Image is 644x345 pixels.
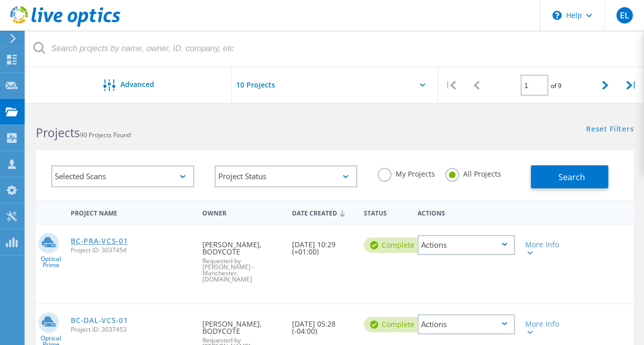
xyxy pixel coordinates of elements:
[66,203,197,222] div: Project Name
[71,327,192,333] span: Project ID: 3037453
[364,238,425,253] div: Complete
[445,168,501,178] label: All Projects
[71,247,192,253] span: Project ID: 3037454
[531,165,608,188] button: Search
[412,203,520,222] div: Actions
[525,320,563,335] div: More Info
[51,165,194,187] div: Selected Scans
[197,225,287,293] div: [PERSON_NAME], BODYCOTE
[287,304,359,345] div: [DATE] 05:28 (-04:00)
[36,124,80,141] b: Projects
[80,131,131,139] span: 90 Projects Found
[618,67,644,103] div: |
[120,81,154,88] span: Advanced
[215,165,358,187] div: Project Status
[619,11,629,19] span: EL
[359,203,412,222] div: Status
[10,21,120,29] a: Live Optics Dashboard
[378,168,435,178] label: My Projects
[364,317,425,332] div: Complete
[551,81,562,90] span: of 9
[71,317,128,324] a: BC-DAL-VCS-01
[525,241,563,255] div: More Info
[287,203,359,222] div: Date Created
[438,67,464,103] div: |
[287,225,359,266] div: [DATE] 10:29 (+01:00)
[586,125,634,134] a: Reset Filters
[418,235,515,255] div: Actions
[558,171,585,183] span: Search
[552,11,562,20] svg: \n
[418,314,515,334] div: Actions
[71,238,128,245] a: BC-PRA-VCS-01
[36,256,66,268] span: Optical Prime
[202,258,282,283] span: Requested by [PERSON_NAME] - Manchester, [DOMAIN_NAME]
[197,203,287,222] div: Owner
